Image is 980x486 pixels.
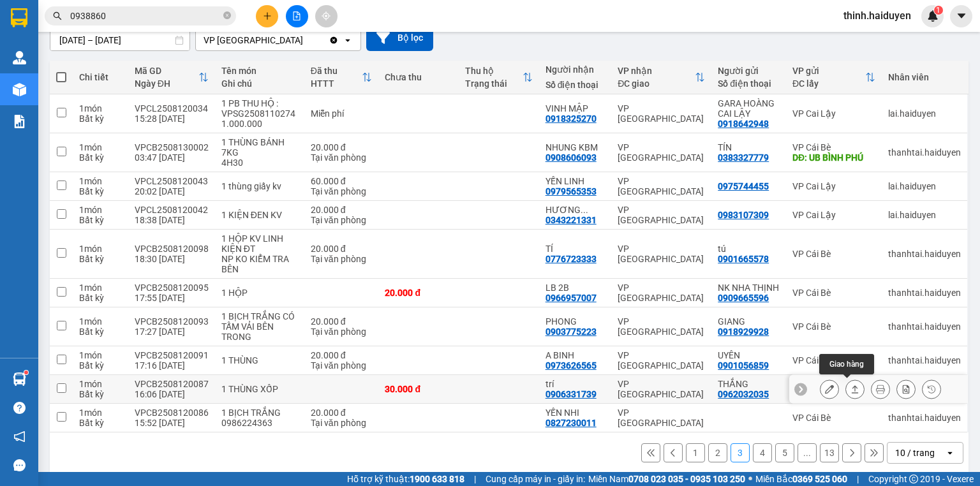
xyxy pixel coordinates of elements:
[135,283,209,293] div: VPCB2508120095
[135,350,209,360] div: VPCB2508120091
[618,379,705,399] div: VP [GEOGRAPHIC_DATA]
[135,114,209,124] div: 15:28 [DATE]
[546,316,605,327] div: PHONG
[70,9,221,23] input: Tìm tên, số ĐT hoặc mã đơn
[927,10,939,22] img: icon-new-feature
[221,181,298,191] div: 1 thùng giấy kv
[546,408,605,418] div: YẾN NHI
[731,443,750,462] button: 3
[147,67,253,85] div: 90.000
[718,389,769,399] div: 0962032035
[546,186,597,196] div: 0979565353
[546,64,605,75] div: Người nhận
[588,472,745,486] span: Miền Nam
[128,61,215,94] th: Toggle SortBy
[546,205,605,215] div: HƯƠNG GIANG
[546,379,605,389] div: trí
[628,474,745,484] strong: 0708 023 035 - 0935 103 250
[546,327,597,337] div: 0903775223
[792,78,865,89] div: ĐC lấy
[845,379,865,399] div: Giao hàng
[888,321,961,332] div: thanhtai.haiduyen
[135,142,209,152] div: VPCB2508130002
[311,186,373,196] div: Tại văn phòng
[474,472,476,486] span: |
[775,443,794,462] button: 5
[618,408,705,428] div: VP [GEOGRAPHIC_DATA]
[465,66,523,76] div: Thu hộ
[718,181,769,191] div: 0975744455
[79,205,122,215] div: 1 món
[755,472,847,486] span: Miền Bắc
[135,78,198,89] div: Ngày ĐH
[718,66,780,76] div: Người gửi
[718,360,769,371] div: 0901056859
[686,443,705,462] button: 1
[11,12,31,26] span: Gửi:
[304,34,306,47] input: Selected VP Sài Gòn.
[792,474,847,484] strong: 0369 525 060
[149,26,252,41] div: [PERSON_NAME]
[753,443,772,462] button: 4
[221,78,298,89] div: Ghi chú
[311,66,362,76] div: Đã thu
[792,321,875,332] div: VP Cái Bè
[486,472,585,486] span: Cung cấp máy in - giấy in:
[857,472,859,486] span: |
[311,142,373,152] div: 20.000 đ
[149,11,252,26] div: VP An Cư
[792,181,875,191] div: VP Cai Lậy
[311,176,373,186] div: 60.000 đ
[618,350,705,371] div: VP [GEOGRAPHIC_DATA]
[315,5,338,27] button: aim
[135,244,209,254] div: VPCB2508120098
[221,384,298,394] div: 1 THÙNG XỐP
[130,91,147,109] span: SL
[792,249,875,259] div: VP Cái Bè
[135,360,209,371] div: 17:16 [DATE]
[888,181,961,191] div: lai.haiduyen
[718,327,769,337] div: 0918929928
[546,350,605,360] div: A BINH
[286,5,308,27] button: file-add
[135,215,209,225] div: 18:38 [DATE]
[79,254,122,264] div: Bất kỳ
[618,283,705,303] div: VP [GEOGRAPHIC_DATA]
[135,316,209,327] div: VPCB2508120093
[718,98,780,119] div: GARA HOÀNG CAI LẬY
[311,360,373,371] div: Tại văn phòng
[311,108,373,119] div: Miễn phí
[13,83,26,96] img: warehouse-icon
[347,472,464,486] span: Hỗ trợ kỹ thuật:
[221,158,298,168] div: 4H30
[79,142,122,152] div: 1 món
[135,205,209,215] div: VPCL2508120042
[366,25,433,51] button: Bộ lọc
[135,254,209,264] div: 18:30 [DATE]
[888,355,961,365] div: thanhtai.haiduyen
[888,210,961,220] div: lai.haiduyen
[385,288,452,298] div: 20.000 đ
[311,152,373,163] div: Tại văn phòng
[311,254,373,264] div: Tại văn phòng
[385,72,452,82] div: Chưa thu
[718,293,769,303] div: 0909665596
[792,66,865,76] div: VP gửi
[792,152,875,163] div: DĐ: UB BÌNH PHÚ
[311,205,373,215] div: 20.000 đ
[546,215,597,225] div: 0343221331
[135,66,198,76] div: Mã GD
[950,5,972,27] button: caret-down
[221,137,298,158] div: 1 THÙNG BÁNH 7KG
[79,152,122,163] div: Bất kỳ
[53,11,62,20] span: search
[792,108,875,119] div: VP Cai Lậy
[546,389,597,399] div: 0906331739
[263,11,272,20] span: plus
[221,66,298,76] div: Tên món
[79,283,122,293] div: 1 món
[221,355,298,365] div: 1 THÙNG
[311,350,373,360] div: 20.000 đ
[256,5,278,27] button: plus
[79,176,122,186] div: 1 món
